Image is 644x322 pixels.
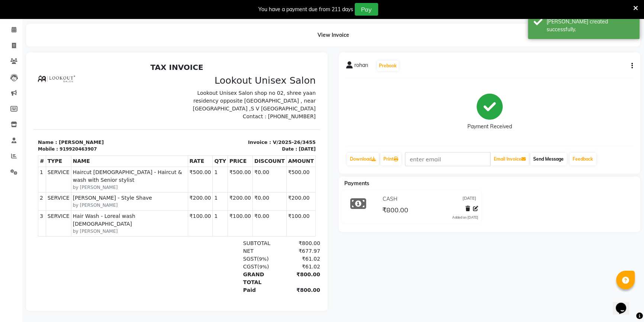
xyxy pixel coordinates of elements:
span: [PERSON_NAME] - Style Shave [39,134,153,142]
div: ₹800.00 [246,226,287,234]
th: # [5,96,13,107]
span: CASH [383,195,397,203]
p: Invoice : V/2025-26/3455 [148,79,283,86]
div: Mobile : [4,86,25,93]
th: DISCOUNT [219,96,253,107]
div: Date : [248,86,264,93]
div: GRAND TOTAL [205,211,246,226]
a: Feedback [570,153,596,165]
button: Pay [355,3,378,16]
div: Paid [205,226,246,234]
th: RATE [154,96,179,107]
td: ₹500.00 [194,107,219,133]
small: by [PERSON_NAME] [39,168,153,175]
a: Print [380,153,401,165]
span: SGST [210,196,223,202]
small: by [PERSON_NAME] [39,142,153,149]
span: [DATE] [463,195,476,203]
th: QTY [179,96,194,107]
div: ( ) [205,195,246,203]
span: CGST [210,204,224,210]
th: NAME [38,96,154,107]
div: Added on [DATE] [452,215,478,220]
td: ₹200.00 [154,133,179,151]
span: Haircut [DEMOGRAPHIC_DATA] - Haircut & wash with Senior stylist [39,109,153,124]
th: TYPE [12,96,38,107]
div: NET [205,187,246,195]
td: 2 [5,133,13,151]
button: Prebook [377,61,399,71]
span: 9% [225,196,233,202]
div: ₹800.00 [246,211,287,226]
span: ₹800.00 [382,206,408,216]
td: ₹100.00 [253,151,282,176]
h3: Lookout Unisex Salon [148,15,283,26]
p: Lookout Unisex Salon shop no 02, shree yaan residency opposite [GEOGRAPHIC_DATA] , near [GEOGRAPH... [148,29,283,53]
td: ₹0.00 [219,133,253,151]
td: 1 [179,133,194,151]
h2: TAX INVOICE [4,3,282,12]
div: [DATE] [265,86,282,93]
th: PRICE [194,96,219,107]
small: by [PERSON_NAME] [39,124,153,131]
td: ₹0.00 [219,151,253,176]
button: Send Message [530,153,567,165]
div: ₹800.00 [246,180,287,187]
td: ₹0.00 [219,107,253,133]
a: Download [347,153,379,165]
button: Email Invoice [491,153,529,165]
td: ₹100.00 [154,151,179,176]
input: enter email [405,152,490,166]
div: ₹677.97 [246,187,287,195]
p: Name : [PERSON_NAME] [4,79,139,86]
span: rohan [354,61,368,72]
td: 1 [179,107,194,133]
td: ₹500.00 [154,107,179,133]
div: You have a payment due from 211 days [258,6,353,13]
iframe: chat widget [613,292,637,315]
td: SERVICE [12,151,38,176]
td: SERVICE [12,133,38,151]
th: AMOUNT [253,96,282,107]
div: ( ) [205,203,246,211]
div: SUBTOTAL [205,180,246,187]
td: ₹100.00 [194,151,219,176]
div: Bill created successfully. [547,18,634,33]
div: 919920463907 [26,86,63,93]
span: Hair Wash - Loreal wash [DEMOGRAPHIC_DATA] [39,152,153,168]
div: ₹61.02 [246,195,287,203]
div: Payment Received [467,123,512,131]
span: Payments [344,180,369,187]
td: ₹200.00 [253,133,282,151]
td: ₹200.00 [194,133,219,151]
td: ₹500.00 [253,107,282,133]
td: 1 [5,107,13,133]
span: 9% [226,204,234,210]
p: Contact : [PHONE_NUMBER] [148,53,283,61]
td: 1 [179,151,194,176]
td: SERVICE [12,107,38,133]
td: 3 [5,151,13,176]
div: View Invoice [26,24,640,46]
div: ₹61.02 [246,203,287,211]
